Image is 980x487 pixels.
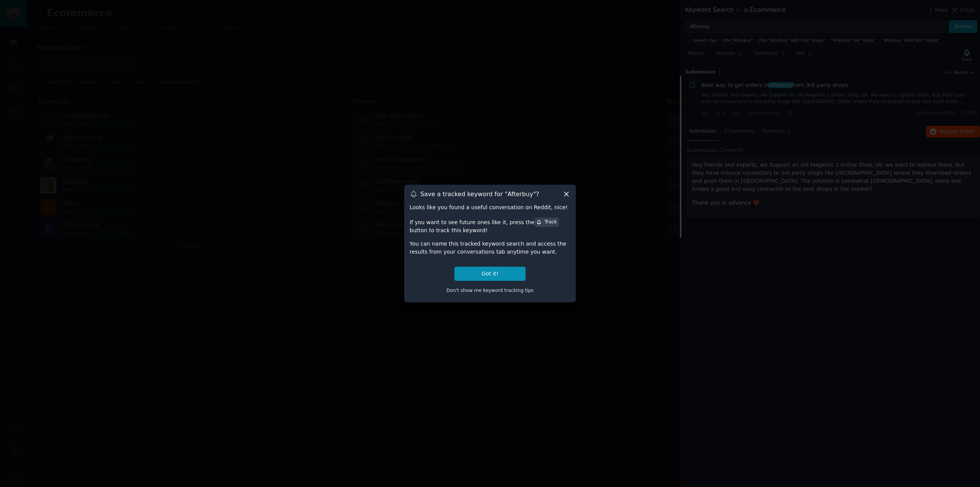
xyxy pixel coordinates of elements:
div: Track [536,219,557,226]
div: If you want to see future ones like it, press the button to track this keyword! [410,217,570,234]
button: Got it! [454,267,526,281]
div: Looks like you found a useful conversation on Reddit, nice! [410,203,570,212]
span: Don't show me keyword tracking tips [446,288,534,293]
div: You can name this tracked keyword search and access the results from your conversations tab anyti... [410,240,570,256]
h3: Save a tracked keyword for " Afterbuy "? [420,190,539,198]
